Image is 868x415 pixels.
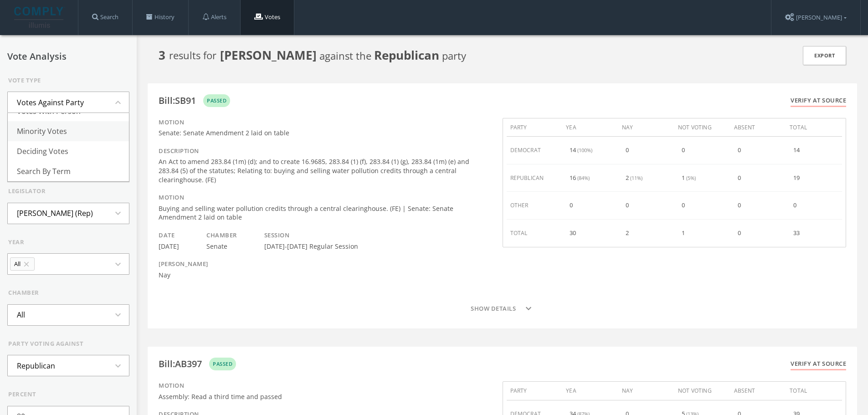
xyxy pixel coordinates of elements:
[738,146,742,155] div: 0
[507,224,563,242] div: total
[159,157,480,184] div: An Act to amend 283.84 (1m) (d); and to create 16.9685, 283.84 (1) (f), 283.84 (1) (g), 283.84 (1...
[630,174,642,183] span: (11%)
[791,96,846,107] a: Verify at source
[626,229,630,238] div: 2
[159,231,179,240] div: Date
[159,147,480,156] div: Description
[159,128,480,138] div: Senate: Senate Amendment 2 laid on table
[113,97,129,108] i: expand_less
[682,146,686,155] div: 0
[738,229,742,238] div: 0
[507,382,563,400] div: party
[791,359,846,370] a: Verify at source
[8,141,129,161] li: Deciding Votes
[738,174,742,183] div: 0
[159,242,179,251] div: [DATE]
[159,46,169,64] span: 3
[8,187,129,196] div: legislator
[7,51,129,61] h2: Vote Analysis
[793,201,798,210] div: 0
[206,231,237,240] div: Chamber
[159,299,846,318] button: Show detailsexpand_more
[159,359,202,369] div: Bill : AB397
[8,203,102,223] li: [PERSON_NAME] (Rep)
[682,201,686,210] div: 0
[264,242,358,251] div: [DATE]-[DATE] Regular Session
[682,174,696,183] div: 1
[159,118,480,127] div: Motion
[159,193,480,202] div: Motion
[159,204,480,222] div: Buying and selling water pollution credits through a central clearinghouse. (FE) | Senate: Senate...
[7,203,129,224] button: [PERSON_NAME] (Rep)expand_more
[220,49,466,62] span: against the party
[674,118,730,137] div: not voting
[113,309,129,320] i: expand_more
[626,174,642,183] div: 2
[793,174,801,183] div: 19
[159,260,208,269] div: [PERSON_NAME]
[803,46,846,66] a: Export
[113,208,129,219] i: expand_more
[786,382,842,400] div: total
[507,118,563,137] div: party
[793,146,801,155] div: 14
[562,382,618,400] div: yea
[159,392,480,401] div: Assembly: Read a third time and passed
[523,303,534,314] i: expand_more
[730,118,786,137] div: absent
[730,382,786,400] div: absent
[209,358,236,370] div: passed
[159,96,196,105] div: Bill : SB91
[159,46,466,64] div: result s for
[10,257,35,271] li: Allclose
[374,47,439,63] b: Republican
[682,229,686,238] div: 1
[113,360,129,371] i: expand_more
[793,229,801,238] div: 33
[570,174,590,183] div: 16
[159,381,480,390] div: Motion
[22,260,31,268] i: close
[626,201,630,210] div: 0
[8,76,129,85] div: Vote Type
[507,196,563,215] div: other
[8,121,129,141] li: Minority Votes
[8,356,64,376] li: Republican
[113,259,129,270] i: expand_more
[7,253,129,275] button: Allcloseexpand_more
[8,305,34,325] li: All
[626,146,630,155] div: 0
[7,92,129,113] button: Votes Against Partyexpand_less
[507,169,563,187] div: republican
[264,231,358,240] div: Session
[570,229,577,238] div: 30
[8,92,93,113] li: Votes Against Party
[570,146,592,155] div: 14
[8,238,129,247] div: year
[206,242,237,251] div: Senate
[507,141,563,159] div: democrat
[8,288,129,297] div: chamber
[686,174,696,183] span: (5%)
[786,118,842,137] div: total
[220,47,317,63] b: [PERSON_NAME]
[7,304,129,326] button: Allexpand_more
[8,390,129,399] div: percent
[570,201,574,210] div: 0
[618,118,674,137] div: nay
[618,382,674,400] div: nay
[8,161,129,181] li: Search By Term
[562,118,618,137] div: yea
[674,382,730,400] div: not voting
[738,201,742,210] div: 0
[8,339,129,348] div: party voting against
[203,94,230,107] div: passed
[577,174,590,183] span: (84%)
[577,146,592,155] span: (100%)
[14,7,65,28] img: illumis
[7,355,129,376] button: Republicanexpand_more
[159,271,208,280] div: Nay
